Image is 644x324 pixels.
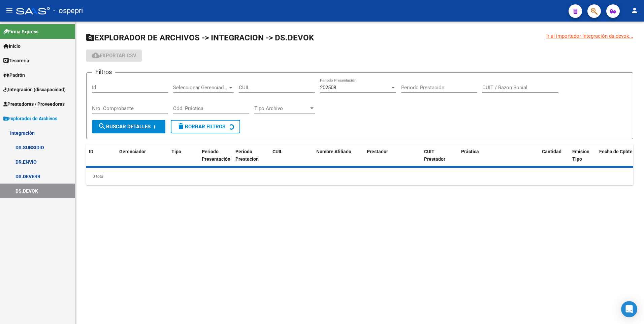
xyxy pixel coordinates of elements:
[92,51,100,59] mat-icon: cloud_download
[117,144,169,167] datatable-header-cell: Gerenciador
[3,71,25,79] span: Padrón
[254,105,309,111] span: Tipo Archivo
[171,149,181,154] span: Tipo
[199,144,233,167] datatable-header-cell: Periodo Presentación
[86,144,117,167] datatable-header-cell: ID
[621,301,637,317] div: Open Intercom Messenger
[320,85,336,91] span: 202508
[171,120,240,133] button: Borrar Filtros
[364,144,421,167] datatable-header-cell: Prestador
[270,144,314,167] datatable-header-cell: CUIL
[5,6,13,14] mat-icon: menu
[3,28,38,35] span: Firma Express
[599,149,634,154] span: Fecha de Cpbte.
[3,42,21,50] span: Inicio
[86,33,314,42] span: EXPLORADOR DE ARCHIVOS -> INTEGRACION -> DS.DEVOK
[458,144,539,167] datatable-header-cell: Práctica
[461,149,479,154] span: Práctica
[597,144,644,167] datatable-header-cell: Fecha de Cpbte.
[89,149,93,154] span: ID
[3,86,66,93] span: Integración (discapacidad)
[3,57,29,64] span: Tesorería
[86,50,142,62] button: Exportar CSV
[316,149,351,154] span: Nombre Afiliado
[424,149,445,162] span: CUIT Prestador
[542,149,561,154] span: Cantidad
[173,85,228,91] span: Seleccionar Gerenciador
[314,144,364,167] datatable-header-cell: Nombre Afiliado
[367,149,388,154] span: Prestador
[169,144,199,167] datatable-header-cell: Tipo
[98,122,106,130] mat-icon: search
[572,149,589,162] span: Emision Tipo
[233,144,270,167] datatable-header-cell: Periodo Prestacion
[53,3,83,18] span: - ospepri
[631,6,639,14] mat-icon: person
[92,67,115,77] h3: Filtros
[539,144,570,167] datatable-header-cell: Cantidad
[119,149,146,154] span: Gerenciador
[98,124,151,130] span: Buscar Detalles
[272,149,283,154] span: CUIL
[92,120,165,133] button: Buscar Detalles
[235,149,259,162] span: Periodo Prestacion
[3,115,57,122] span: Explorador de Archivos
[3,100,65,108] span: Prestadores / Proveedores
[86,168,633,185] div: 0 total
[92,53,136,59] span: Exportar CSV
[177,122,185,130] mat-icon: delete
[546,32,633,40] div: Ir al importador Integración ds.devok...
[570,144,597,167] datatable-header-cell: Emision Tipo
[421,144,458,167] datatable-header-cell: CUIT Prestador
[202,149,230,162] span: Periodo Presentación
[177,124,225,130] span: Borrar Filtros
